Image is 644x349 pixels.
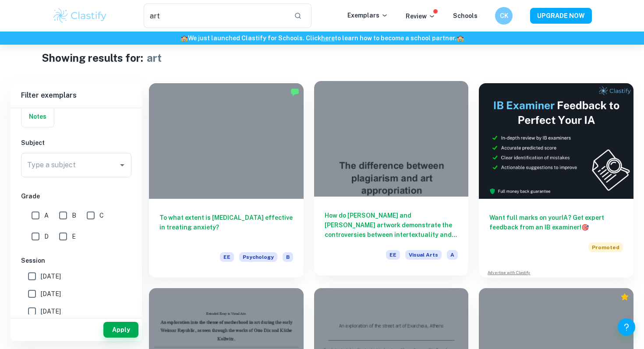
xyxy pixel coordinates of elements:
span: 🏫 [180,35,188,42]
div: Premium [620,293,629,301]
span: [DATE] [41,307,61,316]
span: [DATE] [41,289,61,299]
button: Open [116,159,128,171]
button: UPGRADE NOW [530,8,592,24]
span: A [44,211,49,220]
img: Thumbnail [479,83,633,199]
img: Clastify logo [52,7,108,25]
a: To what extent is [MEDICAL_DATA] effective in treating anxiety?EEPsychologyB [149,83,304,278]
h1: art [147,50,162,66]
span: B [72,211,76,220]
span: D [44,232,49,241]
p: Exemplars [347,11,388,20]
span: 🏫 [456,35,464,42]
h6: Filter exemplars [11,83,142,108]
a: How do [PERSON_NAME] and [PERSON_NAME] artwork demonstrate the controversies between intertextual... [314,83,469,278]
span: E [72,232,76,241]
h6: Want full marks on your IA ? Get expert feedback from an IB examiner! [489,213,623,232]
a: Want full marks on yourIA? Get expert feedback from an IB examiner!PromotedAdvertise with Clastify [479,83,633,278]
span: Promoted [588,243,623,252]
h6: Subject [21,138,131,148]
button: Notes [21,106,54,127]
h6: CK [499,11,509,21]
button: Apply [103,322,138,338]
h1: Showing results for: [42,50,143,66]
button: CK [495,7,513,25]
input: Search for any exemplars... [144,4,287,28]
button: Help and Feedback [618,318,635,336]
span: [DATE] [41,271,61,281]
h6: Session [21,256,131,265]
span: EE [220,252,234,262]
span: Psychology [239,252,277,262]
h6: We just launched Clastify for Schools. Click to learn how to become a school partner. [2,33,642,43]
h6: How do [PERSON_NAME] and [PERSON_NAME] artwork demonstrate the controversies between intertextual... [325,211,458,240]
a: Schools [453,12,478,19]
span: EE [386,250,400,260]
span: C [99,211,104,220]
img: Marked [290,88,299,96]
p: Review [406,11,435,21]
span: 🎯 [581,224,589,231]
span: B [283,252,293,262]
h6: Grade [21,191,131,201]
a: Advertise with Clastify [488,270,530,276]
h6: To what extent is [MEDICAL_DATA] effective in treating anxiety? [159,213,293,242]
span: A [447,250,458,260]
a: here [321,35,335,42]
span: Visual Arts [405,250,442,260]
